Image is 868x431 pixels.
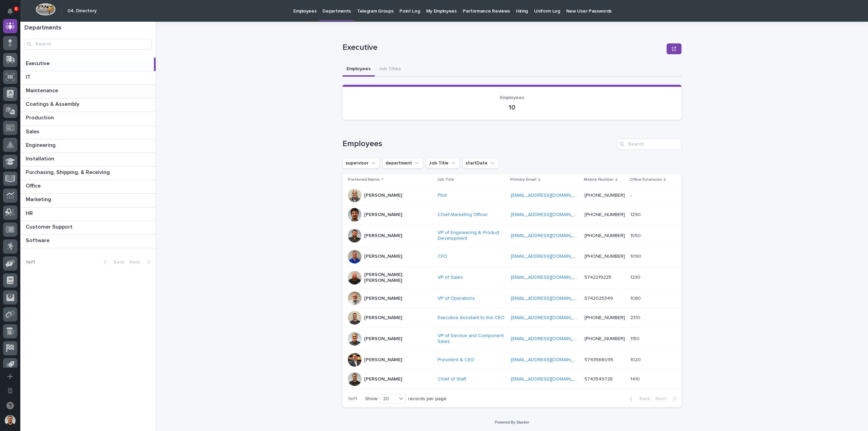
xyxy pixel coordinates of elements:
[630,356,642,363] p: 1020
[26,86,59,94] p: Maintenance
[380,395,397,403] div: 20
[585,296,613,301] a: 5742025349
[375,62,405,77] button: Job Titles
[342,224,682,247] tr: [PERSON_NAME]VP of Engineering & Product Development [EMAIL_ADDRESS][DOMAIN_NAME] [PHONE_NUMBER]1...
[342,266,682,289] tr: [PERSON_NAME] [PERSON_NAME]VP of Sales [EMAIL_ADDRESS][DOMAIN_NAME] 574221922512301230
[630,252,643,259] p: 1090
[98,259,127,265] button: Back
[4,106,40,119] a: 📖Help Docs
[130,260,144,265] span: Next
[7,7,20,20] img: Stacker
[585,336,625,341] a: [PHONE_NUMBER]
[351,103,673,112] p: 10
[14,109,37,116] span: Help Docs
[26,141,57,149] p: Engineering
[511,357,588,362] a: [EMAIL_ADDRESS][DOMAIN_NAME]
[42,110,48,115] div: 🔗
[635,396,650,401] span: Back
[408,396,447,402] p: records per page
[342,186,682,205] tr: [PERSON_NAME]Pilot [EMAIL_ADDRESS][DOMAIN_NAME] [PHONE_NUMBER]--
[438,376,466,382] a: Chief of Staff
[585,193,625,198] a: [PHONE_NUMBER]
[462,158,499,169] button: startDate
[624,396,653,402] button: Back
[342,158,380,169] button: supervisor
[510,176,536,183] p: Primary Email
[364,376,402,382] p: [PERSON_NAME]
[8,8,17,19] div: Notifications6
[511,212,588,217] a: [EMAIL_ADDRESS][DOMAIN_NAME]
[342,350,682,369] tr: [PERSON_NAME]President & CEO [EMAIL_ADDRESS][DOMAIN_NAME] 574356609510201020
[342,205,682,224] tr: [PERSON_NAME]Chief Marketing Officer [EMAIL_ADDRESS][DOMAIN_NAME] [PHONE_NUMBER]12901290
[342,62,375,77] button: Employees
[511,377,588,381] a: [EMAIL_ADDRESS][DOMAIN_NAME]
[20,254,40,271] p: 1 of 1
[364,254,402,259] p: [PERSON_NAME]
[585,315,625,320] a: [PHONE_NUMBER]
[365,396,377,402] p: Show
[15,6,17,11] p: 6
[511,193,588,198] a: [EMAIL_ADDRESS][DOMAIN_NAME]
[342,43,664,53] p: Executive
[20,166,156,180] a: Purchasing, Shipping, & ReceivingPurchasing, Shipping, & Receiving
[630,176,662,183] p: Office Extension
[364,315,402,321] p: [PERSON_NAME]
[364,357,402,363] p: [PERSON_NAME]
[585,275,611,280] a: 5742219225
[24,24,152,32] h1: Departments
[500,95,524,100] span: Employees
[585,377,613,381] a: 5743549728
[20,112,156,125] a: ProductionProduction
[653,396,682,402] button: Next
[342,139,614,149] h1: Employees
[364,212,402,218] p: [PERSON_NAME]
[20,235,156,248] a: SoftwareSoftware
[617,139,682,150] input: Search
[511,254,588,259] a: [EMAIL_ADDRESS][DOMAIN_NAME]
[585,233,625,238] a: [PHONE_NUMBER]
[342,391,362,407] p: 1 of 1
[342,369,682,389] tr: [PERSON_NAME]Chief of Staff [EMAIL_ADDRESS][DOMAIN_NAME] 574354972814101410
[24,39,152,50] input: Search
[40,106,89,119] a: 🔗Onboarding Call
[630,294,642,301] p: 1080
[655,396,670,401] span: Next
[342,328,682,350] tr: [PERSON_NAME]VP of Service and Component Sales [EMAIL_ADDRESS][DOMAIN_NAME] [PHONE_NUMBER]11501150
[26,209,34,217] p: HR
[26,127,41,135] p: Sales
[26,195,53,203] p: Marketing
[426,158,460,169] button: Job Title
[26,181,42,189] p: Office
[438,357,474,363] a: President & CEO
[630,232,642,239] p: 1050
[20,126,156,139] a: SalesSales
[7,76,19,88] img: 1736555164131-43832dd5-751b-4058-ba23-39d91318e5a0
[7,38,123,49] p: How can we help?
[511,315,588,320] a: [EMAIL_ADDRESS][DOMAIN_NAME]
[20,139,156,153] a: EngineeringEngineering
[20,58,156,71] a: ExecutiveExecutive
[630,211,642,218] p: 1290
[364,336,402,342] p: [PERSON_NAME]
[342,308,682,328] tr: [PERSON_NAME]Executive Assistant to the CEO [EMAIL_ADDRESS][DOMAIN_NAME] [PHONE_NUMBER]23102310
[3,398,17,413] button: Open support chat
[23,82,95,88] div: We're offline, we will be back soon!
[495,420,529,424] a: Powered By Stacker
[630,335,641,342] p: 1150
[348,176,380,183] p: Preferred Name
[26,168,111,176] p: Purchasing, Shipping, & Receiving
[511,233,588,238] a: [EMAIL_ADDRESS][DOMAIN_NAME]
[26,73,32,80] p: IT
[48,125,82,131] a: Powered byPylon
[20,180,156,194] a: OfficeOffice
[364,296,402,301] p: [PERSON_NAME]
[67,126,82,131] span: Pylon
[26,59,51,67] p: Executive
[511,336,588,341] a: [EMAIL_ADDRESS][DOMAIN_NAME]
[23,76,111,82] div: Start new chat
[3,369,17,384] button: Add a new app...
[382,158,423,169] button: department
[49,109,86,116] span: Onboarding Call
[438,315,505,321] a: Executive Assistant to the CEO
